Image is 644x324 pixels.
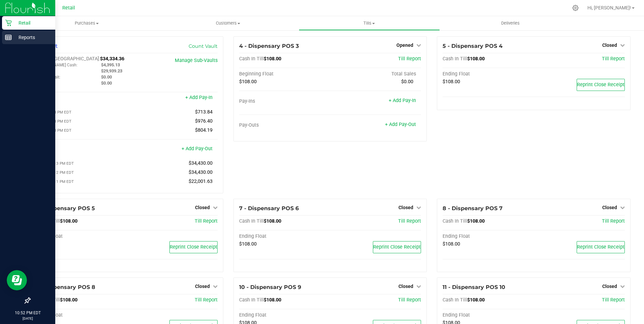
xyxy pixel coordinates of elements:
[35,284,95,290] span: 9 - Dispensary POS 8
[239,218,264,224] span: Cash In Till
[443,56,467,62] span: Cash In Till
[373,241,421,253] button: Reprint Close Receipt
[602,205,617,210] span: Closed
[398,218,421,224] a: Till Report
[101,80,112,86] span: $0.00
[443,43,503,49] span: 5 - Dispensary POS 4
[35,56,100,62] span: Cash In [GEOGRAPHIC_DATA]:
[7,270,27,290] iframe: Resource center
[264,56,281,62] span: $108.00
[467,297,485,303] span: $108.00
[3,316,52,321] p: [DATE]
[443,312,534,318] div: Ending Float
[398,297,421,303] a: Till Report
[35,95,126,101] div: Pay-Ins
[577,244,624,250] span: Reprint Close Receipt
[443,71,534,77] div: Ending Float
[16,20,157,26] span: Purchases
[60,218,77,224] span: $108.00
[35,147,126,153] div: Pay-Outs
[157,16,298,30] a: Customers
[189,160,213,166] span: $34,430.00
[467,218,485,224] span: $108.00
[189,169,213,175] span: $34,430.00
[401,79,413,85] span: $0.00
[443,284,505,290] span: 11 - Dispensary POS 10
[12,19,52,27] p: Retail
[602,284,617,289] span: Closed
[443,218,467,224] span: Cash In Till
[396,42,413,48] span: Opened
[239,233,330,239] div: Ending Float
[577,82,624,88] span: Reprint Close Receipt
[195,118,213,124] span: $976.40
[577,241,625,253] button: Reprint Close Receipt
[195,284,210,289] span: Closed
[398,56,421,62] a: Till Report
[182,146,213,152] a: + Add Pay-Out
[239,71,330,77] div: Beginning Float
[239,43,299,49] span: 4 - Dispensary POS 3
[239,241,257,247] span: $108.00
[101,62,120,67] span: $4,395.13
[169,241,218,253] button: Reprint Close Receipt
[239,205,299,212] span: 7 - Dispensary POS 6
[239,312,330,318] div: Ending Float
[602,42,617,48] span: Closed
[467,56,485,62] span: $108.00
[440,16,581,30] a: Deliveries
[443,79,460,85] span: $108.00
[195,109,213,115] span: $713.84
[175,58,218,63] a: Manage Sub-Vaults
[398,284,413,289] span: Closed
[264,297,281,303] span: $108.00
[195,297,218,303] a: Till Report
[264,218,281,224] span: $108.00
[239,98,330,104] div: Pay-Ins
[443,233,534,239] div: Ending Float
[577,79,625,91] button: Reprint Close Receipt
[35,205,95,212] span: 6 - Dispensary POS 5
[5,20,12,26] inline-svg: Retail
[5,34,12,41] inline-svg: Reports
[571,5,580,11] div: Manage settings
[195,218,218,224] a: Till Report
[101,68,122,73] span: $29,939.23
[195,127,213,133] span: $804.19
[443,297,467,303] span: Cash In Till
[100,56,124,62] span: $34,334.36
[189,179,213,184] span: $22,001.63
[185,95,213,100] a: + Add Pay-In
[299,20,440,26] span: Tills
[16,16,157,30] a: Purchases
[239,79,257,85] span: $108.00
[385,122,416,127] a: + Add Pay-Out
[195,205,210,210] span: Closed
[62,5,75,11] span: Retail
[239,284,301,290] span: 10 - Dispensary POS 9
[239,297,264,303] span: Cash In Till
[602,297,625,303] a: Till Report
[602,56,625,62] a: Till Report
[330,71,421,77] div: Total Sales
[3,310,52,316] p: 10:52 PM EDT
[12,33,52,41] p: Reports
[602,218,625,224] a: Till Report
[35,312,126,318] div: Ending Float
[587,5,631,10] span: Hi, [PERSON_NAME]!
[35,63,77,67] span: [PERSON_NAME] Cash:
[60,297,77,303] span: $108.00
[389,98,416,103] a: + Add Pay-In
[299,16,440,30] a: Tills
[35,233,126,239] div: Ending Float
[101,74,112,79] span: $0.00
[443,205,503,212] span: 8 - Dispensary POS 7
